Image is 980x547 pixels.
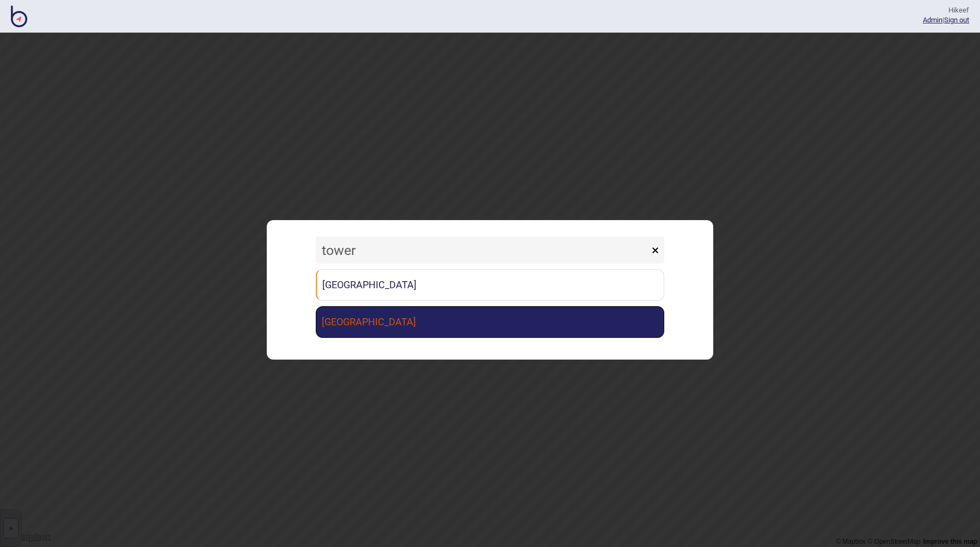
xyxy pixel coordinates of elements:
[646,236,664,264] button: ×
[316,306,664,338] a: [GEOGRAPHIC_DATA]
[923,16,942,24] a: Admin
[944,16,969,24] button: Sign out
[923,16,944,24] span: |
[316,236,649,264] input: Search locations by tag + name
[316,269,664,301] a: [GEOGRAPHIC_DATA]
[11,5,27,27] img: BindiMaps CMS
[923,5,969,15] div: Hi keef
